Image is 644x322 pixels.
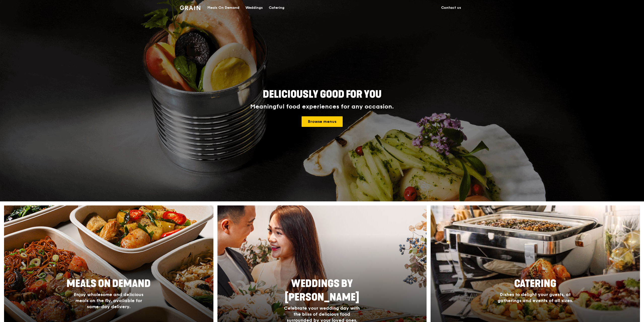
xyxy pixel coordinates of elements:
a: Catering [266,0,287,15]
span: Catering [514,278,556,290]
span: Deliciously good for you [263,88,381,100]
span: Weddings by [PERSON_NAME] [285,278,359,303]
div: Meaningful food experiences for any occasion. [231,103,413,110]
span: Meals On Demand [67,278,151,290]
a: Weddings [242,0,266,15]
span: Dishes to delight your guests, at gatherings and events of all sizes. [498,292,573,303]
div: Weddings [245,0,263,15]
div: Catering [269,0,284,15]
img: Grain [180,6,200,10]
a: Contact us [438,0,464,15]
span: Enjoy wholesome and delicious meals on the fly, available for same-day delivery. [74,292,143,309]
div: Meals On Demand [207,0,239,15]
a: Browse menus [302,116,343,127]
